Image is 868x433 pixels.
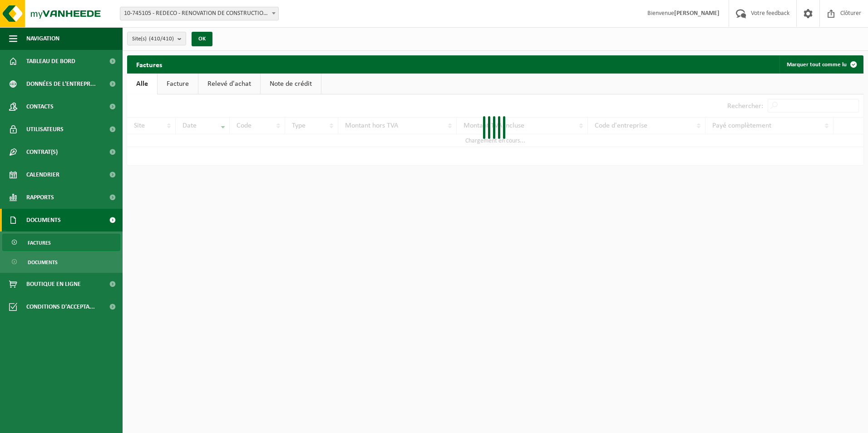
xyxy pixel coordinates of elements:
h2: Factures [127,55,171,73]
button: Site(s)(410/410) [127,32,186,45]
button: Marquer tout comme lu [779,55,863,74]
strong: [PERSON_NAME] [674,10,720,17]
a: Relevé d'achat [198,74,260,94]
span: Rapports [26,186,54,209]
a: Documents [2,253,120,271]
span: Boutique en ligne [26,273,81,295]
span: Données de l'entrepr... [26,73,96,95]
span: Conditions d'accepta... [26,295,95,318]
span: Factures [28,234,51,251]
span: Navigation [26,27,59,50]
a: Factures [2,234,120,251]
span: Documents [26,209,61,231]
a: Note de crédit [261,74,321,94]
span: 10-745105 - REDECO - RENOVATION DE CONSTRUCTION SRL - CUESMES [120,7,279,20]
span: Contacts [26,95,54,118]
span: Tableau de bord [26,50,75,73]
count: (410/410) [149,36,174,42]
span: Contrat(s) [26,141,58,163]
span: Utilisateurs [26,118,64,141]
span: 10-745105 - REDECO - RENOVATION DE CONSTRUCTION SRL - CUESMES [120,7,278,20]
a: Alle [127,74,157,94]
span: Calendrier [26,163,59,186]
span: Site(s) [132,32,174,46]
button: OK [192,32,212,46]
span: Documents [28,254,58,271]
a: Facture [158,74,198,94]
